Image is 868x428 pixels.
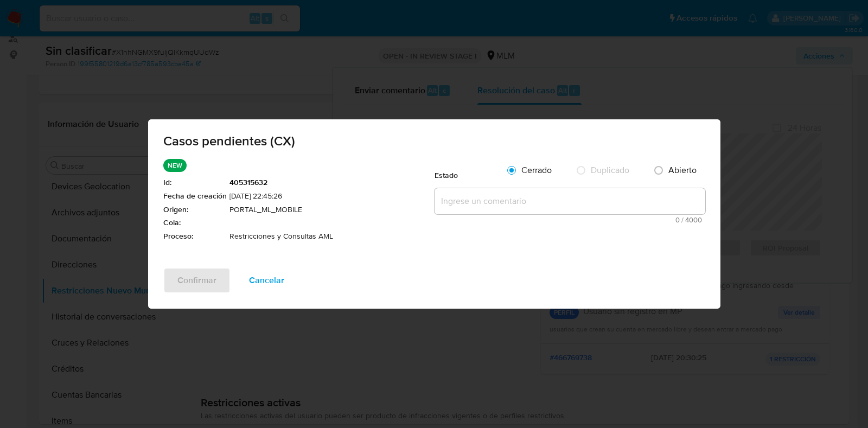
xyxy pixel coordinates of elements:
span: Fecha de creación [163,191,227,202]
button: Cancelar [235,267,298,293]
span: Abierto [668,164,697,176]
span: Proceso : [163,231,227,242]
span: Máximo 4000 caracteres [438,216,702,223]
span: PORTAL_ML_MOBILE [229,205,435,215]
p: NEW [163,159,187,172]
div: Estado [435,159,500,186]
span: [DATE] 22:45:26 [229,191,435,202]
span: Cola : [163,218,227,228]
span: Origen : [163,205,227,215]
span: Id : [163,177,227,188]
span: Restricciones y Consultas AML [229,231,435,242]
span: 405315632 [229,177,435,188]
span: Cerrado [521,164,552,176]
span: Cancelar [249,269,284,292]
span: Casos pendientes (CX) [163,135,705,148]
